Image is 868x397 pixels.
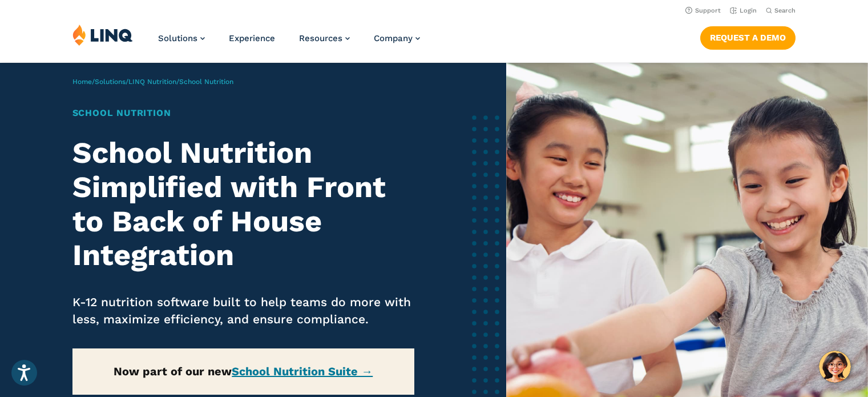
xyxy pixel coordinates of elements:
a: Company [374,33,420,43]
a: Solutions [158,33,205,43]
a: School Nutrition Suite → [232,364,373,378]
button: Hello, have a question? Let’s chat. [819,351,851,383]
a: Experience [229,33,275,43]
a: Home [72,78,92,86]
span: Company [374,33,413,43]
p: K-12 nutrition software built to help teams do more with less, maximize efficiency, and ensure co... [72,294,414,328]
span: Solutions [158,33,197,43]
button: Open Search Bar [766,6,796,15]
span: / / / [72,78,233,86]
a: Login [730,7,757,14]
a: Resources [299,33,350,43]
span: Resources [299,33,342,43]
a: LINQ Nutrition [128,78,176,86]
nav: Button Navigation [700,24,796,49]
a: Request a Demo [700,26,796,49]
span: School Nutrition [179,78,233,86]
strong: Now part of our new [114,364,373,378]
img: LINQ | K‑12 Software [72,24,133,46]
a: Support [685,7,721,14]
a: Solutions [95,78,126,86]
h1: School Nutrition [72,106,414,120]
span: Search [774,7,796,14]
nav: Primary Navigation [158,24,420,62]
h2: School Nutrition Simplified with Front to Back of House Integration [72,136,414,272]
